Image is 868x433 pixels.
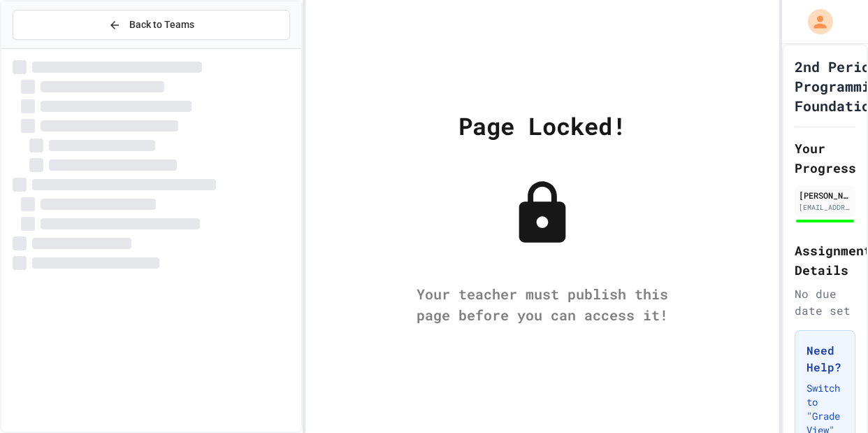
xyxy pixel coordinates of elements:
[799,189,851,201] div: [PERSON_NAME]
[795,285,855,319] div: No due date set
[795,241,855,280] h2: Assignment Details
[795,139,855,178] h2: Your Progress
[793,6,837,38] div: My Account
[403,283,682,325] div: Your teacher must publish this page before you can access it!
[458,108,626,143] div: Page Locked!
[799,202,851,213] div: [EMAIL_ADDRESS][DOMAIN_NAME]
[13,10,290,40] button: Back to Teams
[806,342,844,376] h3: Need Help?
[129,17,194,32] span: Back to Teams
